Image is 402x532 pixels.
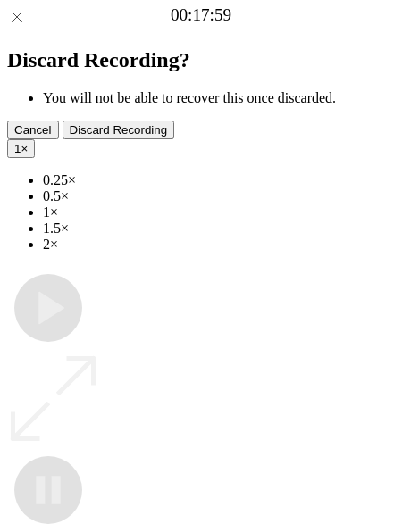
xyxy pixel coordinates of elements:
[43,220,395,237] li: 1.5×
[7,139,35,158] button: 1×
[7,121,59,139] button: Cancel
[63,121,175,139] button: Discard Recording
[43,172,395,188] li: 0.25×
[7,48,395,72] h2: Discard Recording?
[43,188,395,204] li: 0.5×
[43,204,395,220] li: 1×
[43,237,395,253] li: 2×
[171,5,231,25] a: 00:17:59
[14,142,21,155] span: 1
[43,90,395,106] li: You will not be able to recover this once discarded.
